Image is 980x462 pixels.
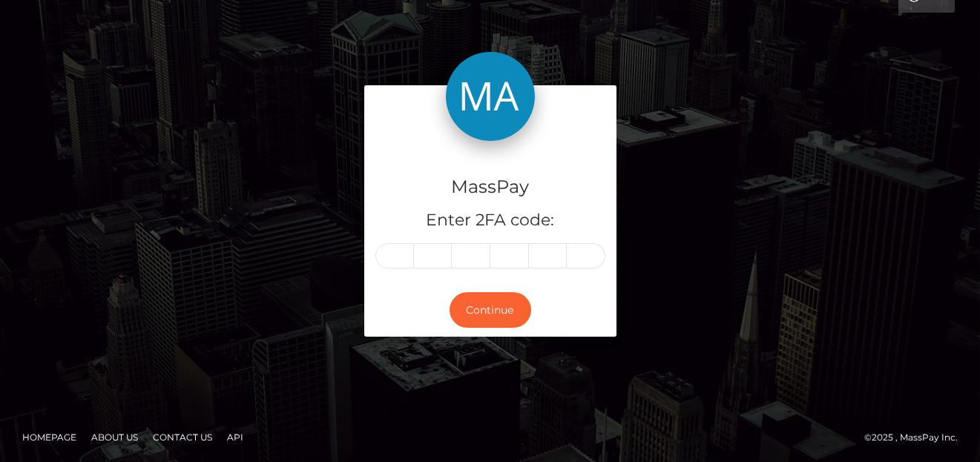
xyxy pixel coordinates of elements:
button: Continue [450,292,531,329]
h5: Enter 2FA code: [375,209,605,232]
a: About Us [85,426,144,449]
a: Homepage [16,426,82,449]
div: © 2025 , MassPay Inc. [864,429,969,446]
a: API [221,426,249,449]
img: MassPay [446,52,535,141]
h4: MassPay [375,174,605,200]
a: Contact Us [147,426,218,449]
